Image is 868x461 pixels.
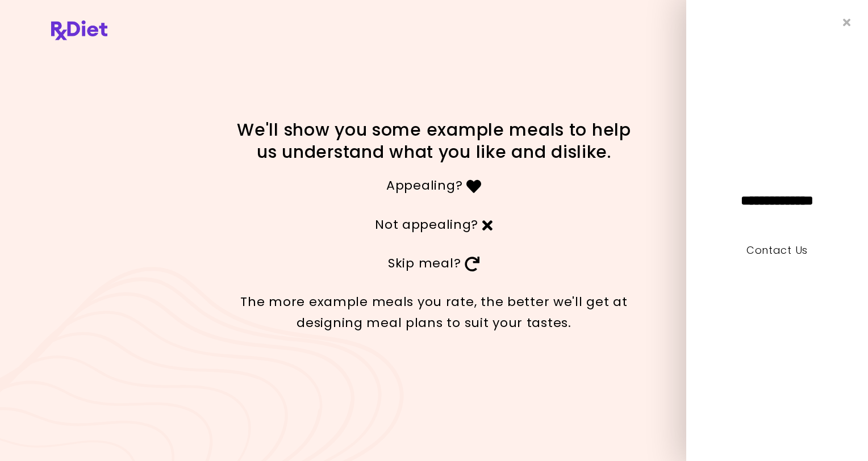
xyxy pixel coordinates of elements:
p: Not appealing? [235,213,633,235]
p: The more example meals you rate, the better we'll get at designing meal plans to suit your tastes. [235,291,633,334]
i: Close [843,17,851,28]
p: Skip meal? [235,252,633,274]
a: Contact Us [746,243,808,257]
h1: We'll show you some example meals to help us understand what you like and dislike. [235,119,633,163]
img: RxDiet [51,20,107,40]
p: Appealing? [235,174,633,196]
